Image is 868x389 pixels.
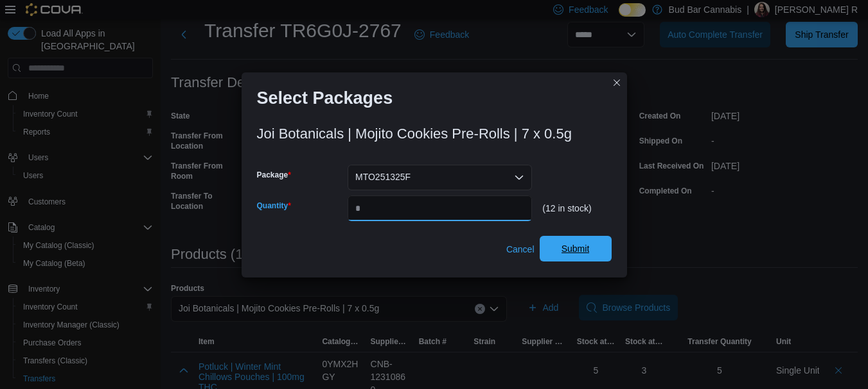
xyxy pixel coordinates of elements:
button: Cancel [501,236,540,262]
h3: Joi Botanicals | Mojito Cookies Pre-Rolls | 7 x 0.5g [257,126,572,142]
span: Submit [562,242,590,255]
span: MTO251325F [355,169,411,185]
button: Submit [540,236,612,261]
button: Open list of options [514,172,524,183]
label: Quantity [257,201,291,211]
div: (12 in stock) [542,203,611,213]
h1: Select Packages [257,88,393,108]
button: Closes this modal window [609,75,624,90]
span: Cancel [506,243,535,256]
label: Package [257,170,291,180]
